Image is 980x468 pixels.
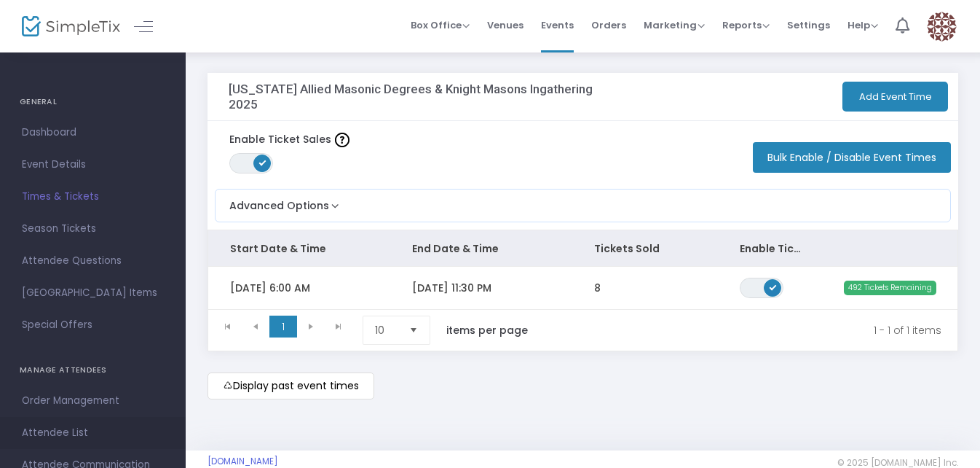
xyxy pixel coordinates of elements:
[22,391,164,410] span: Order Management
[847,18,878,32] span: Help
[22,316,164,335] span: Special Offers
[230,281,310,295] span: [DATE] 6:00 AM
[375,323,398,338] span: 10
[572,230,718,267] th: Tickets Sold
[558,316,941,345] kendo-pager-info: 1 - 1 of 1 items
[446,323,528,338] label: items per page
[412,281,491,295] span: [DATE] 11:30 PM
[20,87,166,117] h4: GENERAL
[644,18,705,32] span: Marketing
[411,18,470,32] span: Box Office
[22,219,164,238] span: Season Tickets
[22,187,164,206] span: Times & Tickets
[770,283,777,290] span: ON
[259,159,266,166] span: ON
[787,7,830,44] span: Settings
[594,281,601,295] span: 8
[718,230,827,267] th: Enable Ticket Sales
[22,155,164,174] span: Event Details
[22,284,164,303] span: [GEOGRAPHIC_DATA] Items
[591,7,626,44] span: Orders
[722,18,770,32] span: Reports
[229,82,597,112] h3: [US_STATE] Allied Masonic Degrees & Knight Masons Ingathering 2025
[216,190,342,214] button: Advanced Options
[22,424,164,442] span: Attendee List
[208,373,374,399] m-button: Display past event times
[390,230,572,267] th: End Date & Time
[208,230,390,267] th: Start Date & Time
[842,82,948,112] button: Add Event Time
[229,132,349,147] label: Enable Ticket Sales
[335,133,349,147] img: question-mark
[208,456,278,467] a: [DOMAIN_NAME]
[22,251,164,270] span: Attendee Questions
[20,356,166,385] h4: MANAGE ATTENDEES
[269,316,297,338] span: Page 1
[844,281,936,295] span: 492 Tickets Remaining
[208,230,957,309] div: Data table
[753,142,951,173] button: Bulk Enable / Disable Event Times
[403,316,424,344] button: Select
[487,7,523,44] span: Venues
[541,7,574,44] span: Events
[22,123,164,142] span: Dashboard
